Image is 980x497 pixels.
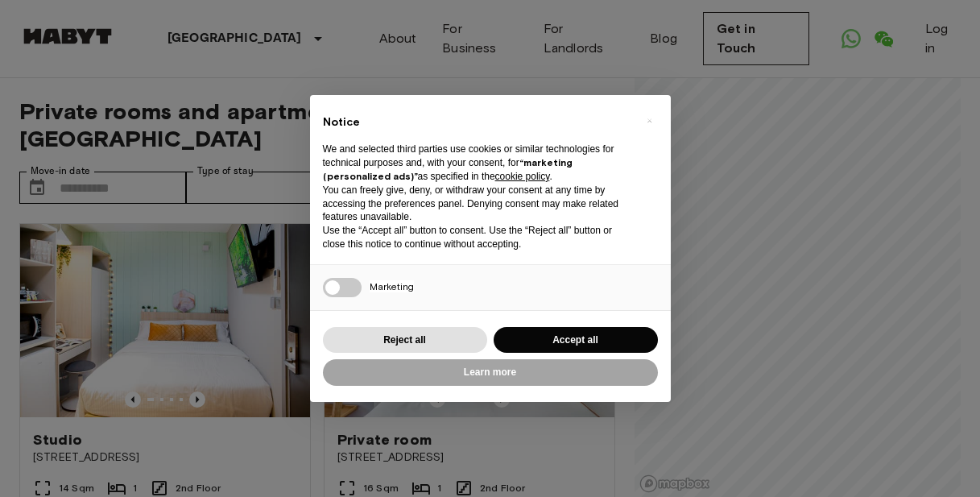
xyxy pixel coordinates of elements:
p: You can freely give, deny, or withdraw your consent at any time by accessing the preferences pane... [323,184,632,224]
span: × [647,111,652,130]
button: Learn more [323,359,658,386]
button: Reject all [323,327,487,354]
p: We and selected third parties use cookies or similar technologies for technical purposes and, wit... [323,143,632,183]
span: Marketing [370,280,414,292]
button: Accept all [494,327,658,354]
button: Close this notice [637,108,663,134]
a: cookie policy [495,171,550,182]
h2: Notice [323,114,632,130]
p: Use the “Accept all” button to consent. Use the “Reject all” button or close this notice to conti... [323,224,632,251]
strong: “marketing (personalized ads)” [323,156,573,182]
